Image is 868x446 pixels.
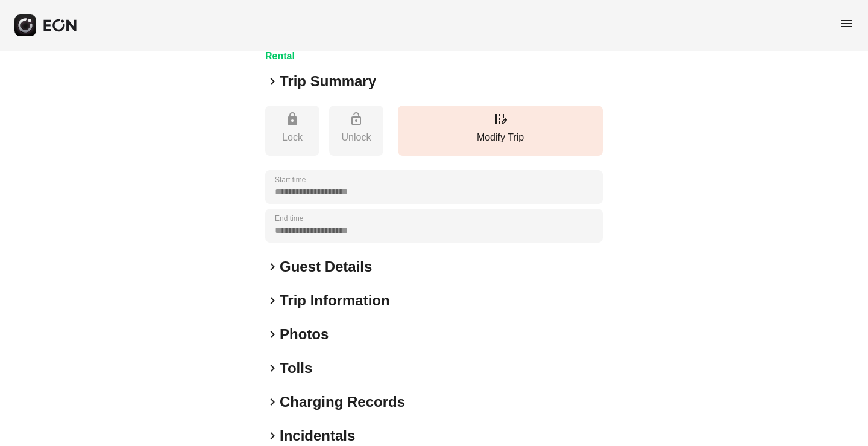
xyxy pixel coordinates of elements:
[404,130,597,145] p: Modify Trip
[280,291,390,310] h2: Trip Information
[265,361,280,375] span: keyboard_arrow_right
[265,49,386,63] h3: Rental
[280,392,405,412] h2: Charging Records
[398,106,603,156] button: Modify Trip
[265,395,280,409] span: keyboard_arrow_right
[280,426,355,445] h2: Incidentals
[280,72,376,91] h2: Trip Summary
[265,260,280,274] span: keyboard_arrow_right
[839,16,854,31] span: menu
[280,325,329,344] h2: Photos
[280,358,312,378] h2: Tolls
[280,257,372,276] h2: Guest Details
[265,327,280,342] span: keyboard_arrow_right
[265,293,280,308] span: keyboard_arrow_right
[493,112,508,126] span: edit_road
[265,428,280,443] span: keyboard_arrow_right
[265,74,280,89] span: keyboard_arrow_right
